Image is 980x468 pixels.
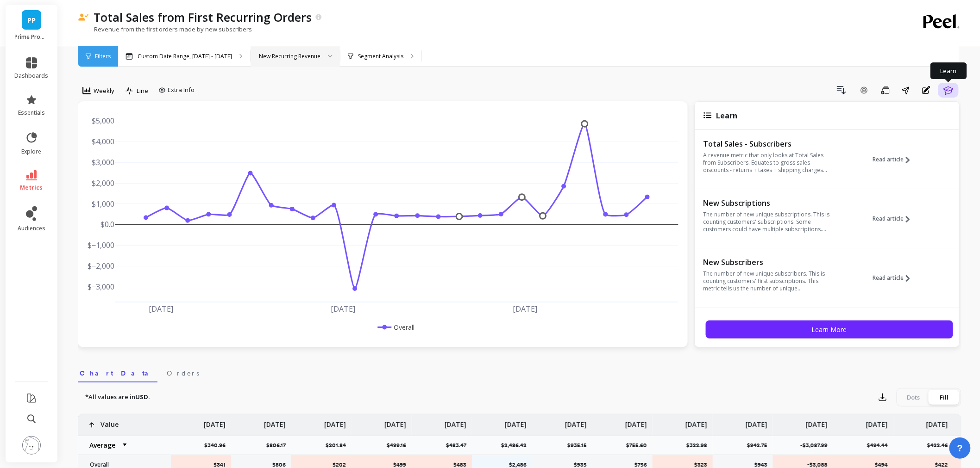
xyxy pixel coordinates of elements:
[704,211,831,233] p: The number of new unique subscriptions. This is counting customers' subscriptions. Some customers...
[806,414,828,429] p: [DATE]
[567,442,592,449] p: $935.15
[704,270,831,292] p: The number of new unique subscribers. This is counting customers' first subscriptions. This metri...
[704,198,831,208] p: New Subscriptions
[746,414,767,429] p: [DATE]
[15,72,49,80] span: dashboards
[873,138,917,181] button: Read article
[565,414,587,429] p: [DATE]
[259,52,320,61] div: New Recurring Revenue
[80,369,156,378] span: Chart Data
[716,111,738,121] span: Learn
[167,369,199,378] span: Orders
[266,442,291,449] p: $806.17
[326,442,352,449] p: $201.84
[800,442,833,449] p: -$3,087.99
[626,442,653,449] p: $755.60
[873,215,904,222] span: Read article
[22,436,41,455] img: profile picture
[137,86,148,95] span: Line
[873,197,917,240] button: Read article
[949,437,971,459] button: ?
[138,53,232,60] p: Custom Date Range, [DATE] - [DATE]
[685,414,707,429] p: [DATE]
[625,414,647,429] p: [DATE]
[94,9,312,25] p: Total Sales from First Recurring Orders
[686,442,713,449] p: $322.98
[387,442,412,449] p: $499.16
[95,53,111,60] span: Filters
[704,139,831,148] p: Total Sales - Subscribers
[898,390,929,405] div: Dots
[957,442,963,455] span: ?
[704,258,831,267] p: New Subscribers
[747,442,773,449] p: $942.75
[15,33,49,41] p: Prime Prometics™
[812,325,847,334] span: Learn More
[446,442,472,449] p: $483.47
[20,184,43,191] span: metrics
[22,148,42,155] span: explore
[78,25,252,33] p: Revenue from the first orders made by new subscribers
[78,361,961,382] nav: Tabs
[927,442,954,449] p: $422.46
[706,320,953,339] button: Learn More
[501,442,532,449] p: $2,486.42
[873,274,904,282] span: Read article
[704,152,831,174] p: A revenue metric that only looks at Total Sales from Subscribers. Equates to gross sales - discou...
[445,414,466,429] p: [DATE]
[18,225,45,232] span: audiences
[85,393,150,402] p: *All values are in
[866,414,888,429] p: [DATE]
[929,390,960,405] div: Fill
[27,15,36,25] span: PP
[867,442,893,449] p: $494.44
[204,414,226,429] p: [DATE]
[324,414,346,429] p: [DATE]
[168,86,195,95] span: Extra Info
[135,393,150,401] strong: USD.
[384,414,406,429] p: [DATE]
[101,414,119,429] p: Value
[926,414,948,429] p: [DATE]
[204,442,231,449] p: $340.96
[94,86,114,95] span: Weekly
[78,13,89,21] img: header icon
[873,257,917,299] button: Read article
[873,156,904,163] span: Read article
[938,83,959,98] button: Learn
[505,414,527,429] p: [DATE]
[18,109,45,117] span: essentials
[358,53,403,60] p: Segment Analysis
[264,414,286,429] p: [DATE]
